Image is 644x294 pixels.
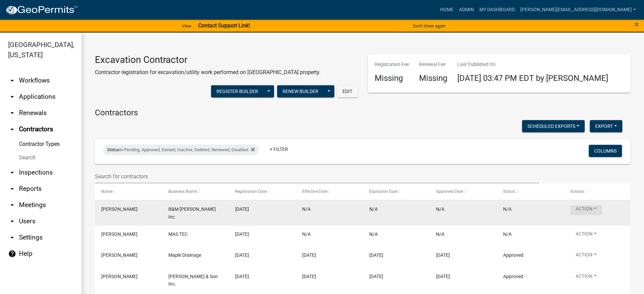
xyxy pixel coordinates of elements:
input: Search for contractors [95,169,539,183]
button: Register Builder [211,85,264,97]
button: Action [570,205,602,215]
span: N/A [369,231,378,237]
i: help [8,250,16,258]
button: Don't show again [410,20,448,31]
span: 09/10/2025 [235,252,249,258]
span: Approved Date [436,189,463,194]
datatable-header-cell: Effective Date [296,183,363,200]
span: 09/01/2026 [369,252,383,258]
span: Status [503,189,515,194]
span: [DATE] 03:47 PM EDT by [PERSON_NAME] [457,73,608,83]
h4: Missing [419,73,447,83]
span: N/A [369,206,378,212]
span: Miller & Son Inc. [168,274,218,287]
datatable-header-cell: Approved Date [430,183,497,200]
strong: Contact Support Link! [198,22,250,29]
button: Scheduled Exports [522,120,585,132]
span: N/A [302,206,311,212]
button: Export [590,120,622,132]
datatable-header-cell: Expiration Date [363,183,430,200]
button: Columns [589,145,622,157]
span: N/A [436,231,444,237]
i: arrow_drop_down [8,217,16,225]
span: Galen Miller [101,274,138,279]
span: 09/08/2025 [235,274,249,279]
p: Contractor registration for excavation/utility work performed on [GEOGRAPHIC_DATA] property. [95,68,320,76]
span: 09/10/2025 [302,274,316,279]
a: Home [437,3,456,16]
i: arrow_drop_down [8,168,16,177]
span: B&M Ashman Inc [168,206,216,220]
span: Expiration Date [369,189,397,194]
span: N/A [302,231,311,237]
span: Approved [503,252,523,258]
span: Maple Drainage [168,252,201,258]
a: Admin [456,3,477,16]
a: My Dashboard [477,3,518,16]
span: N/A [436,206,444,212]
a: View [179,20,194,31]
span: Status [107,147,120,152]
a: + Filter [264,143,293,155]
h3: Excavation Contractor [95,54,320,66]
h4: Missing [375,73,409,83]
span: 09/15/2025 [436,252,450,258]
button: Action [570,251,602,261]
i: arrow_drop_down [8,185,16,193]
span: 09/10/2025 [436,274,450,279]
datatable-header-cell: Actions [563,183,630,200]
span: Name [101,189,112,194]
p: Registration Fee [375,61,409,68]
span: Effective Date [302,189,327,194]
button: Edit [337,85,358,97]
span: Registration Date [235,189,267,194]
p: Renewal Fee [419,61,447,68]
i: arrow_drop_down [8,109,16,117]
span: Approved [503,274,523,279]
datatable-header-cell: Status [497,183,564,200]
span: David Brooks [101,206,138,212]
span: 09/15/2025 [302,252,316,258]
datatable-header-cell: Business Name [162,183,229,200]
i: arrow_drop_up [8,125,16,133]
datatable-header-cell: Name [95,183,162,200]
i: arrow_drop_down [8,201,16,209]
span: × [635,20,639,29]
button: Renew Builder [277,85,324,97]
span: Actions [570,189,584,194]
i: arrow_drop_down [8,76,16,85]
span: Matthew Pall [101,252,138,258]
div: in Pending, Approved, Denied, Inactive, Deleted, Renewed, Disabled [103,144,259,155]
span: 09/16/2025 [235,206,249,212]
datatable-header-cell: Registration Date [229,183,296,200]
span: Business Name [168,189,197,194]
span: 04/15/2026 [369,274,383,279]
i: arrow_drop_down [8,233,16,242]
span: N/A [503,206,512,212]
button: Action [570,230,602,240]
a: [PERSON_NAME][EMAIL_ADDRESS][DOMAIN_NAME] [518,3,639,16]
i: arrow_drop_down [8,93,16,101]
button: Action [570,273,602,282]
span: Daniel Salee [101,231,138,237]
p: Last Published On [457,61,608,68]
span: MAS TEC [168,231,188,237]
h4: Contractors [95,108,630,118]
span: 09/15/2025 [235,231,249,237]
button: Close [635,20,639,28]
span: N/A [503,231,512,237]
